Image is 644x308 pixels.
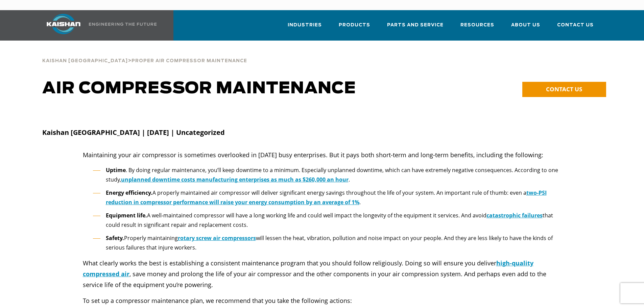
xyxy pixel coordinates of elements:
img: Engineering the future [89,23,157,26]
strong: Uptime [106,166,126,174]
span: Parts and Service [387,21,444,29]
a: Parts and Service [387,16,444,39]
li: A well-maintained compressor will have a long working life and could well impact the longevity of... [93,211,562,230]
a: Products [339,16,370,39]
a: About Us [511,16,540,39]
li: A properly maintained air compressor will deliver significant energy savings throughout the life ... [93,188,562,207]
p: To set up a compressor maintenance plan, we recommend that you take the following actions: [83,295,562,306]
h1: AIR COMPRESSOR MAINTENANCE [42,79,398,98]
span: Industries [288,21,322,29]
span: CONTACT US [546,85,582,93]
b: Energy efficiency. [106,189,152,196]
a: catastrophic failures [486,212,543,219]
a: Kaishan [GEOGRAPHIC_DATA] [42,57,128,64]
p: Maintaining your air compressor is sometimes overlooked in [DATE] busy enterprises. But it pays b... [83,149,562,160]
img: kaishan logo [38,14,89,34]
span: About Us [511,21,540,29]
a: Industries [288,16,322,39]
a: unplanned downtime costs manufacturing enterprises as much as $260,000 an hour [121,176,349,183]
a: Proper Air Compressor Maintenance [132,57,247,64]
span: Kaishan [GEOGRAPHIC_DATA] [42,59,128,63]
a: Resources [460,16,494,39]
div: > [42,51,247,66]
a: Contact Us [557,16,594,39]
li: Properly maintaining will lessen the heat, vibration, pollution and noise impact on your people. ... [93,233,562,253]
a: Kaishan USA [38,10,158,41]
strong: Equipment life. [106,212,147,219]
a: rotary screw air compressors [178,234,256,242]
span: Products [339,21,370,29]
p: What clearly works the best is establishing a consistent maintenance program that you should foll... [83,258,562,290]
a: CONTACT US [522,82,606,97]
strong: Safety. [106,234,124,242]
span: Proper Air Compressor Maintenance [132,59,247,63]
a: high-quality compressed air [83,259,533,278]
strong: Kaishan [GEOGRAPHIC_DATA] | [DATE] | Uncategorized [42,128,225,137]
span: Resources [460,21,494,29]
span: Contact Us [557,21,594,29]
li: . By doing regular maintenance, you’ll keep downtime to a minimum. Especially unplanned downtime,... [93,165,562,185]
